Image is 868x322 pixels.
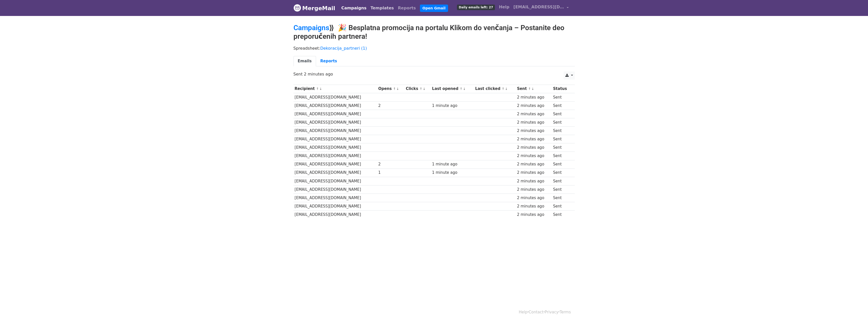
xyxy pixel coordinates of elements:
td: [EMAIL_ADDRESS][DOMAIN_NAME] [293,168,377,177]
a: ↓ [396,87,399,91]
a: Daily emails left: 27 [455,2,497,12]
div: 1 [378,170,403,176]
td: [EMAIL_ADDRESS][DOMAIN_NAME] [293,118,377,127]
div: 1 minute ago [432,170,473,176]
span: [EMAIL_ADDRESS][DOMAIN_NAME] [513,4,564,10]
a: [EMAIL_ADDRESS][DOMAIN_NAME] [511,2,571,14]
a: ↓ [423,87,426,91]
p: Sent 2 minutes ago [293,71,575,77]
div: 2 minutes ago [517,187,551,193]
a: ↑ [528,87,531,91]
td: [EMAIL_ADDRESS][DOMAIN_NAME] [293,152,377,160]
th: Recipient [293,85,377,93]
a: Help [497,2,511,12]
div: 2 minutes ago [517,203,551,209]
td: Sent [552,185,572,194]
td: Sent [552,110,572,118]
td: Sent [552,118,572,127]
td: [EMAIL_ADDRESS][DOMAIN_NAME] [293,202,377,211]
div: 2 [378,161,403,167]
iframe: Chat Widget [843,298,868,322]
div: 2 minutes ago [517,153,551,159]
a: ↑ [460,87,463,91]
th: Last clicked [474,85,516,93]
td: Sent [552,177,572,185]
td: [EMAIL_ADDRESS][DOMAIN_NAME] [293,101,377,110]
td: [EMAIL_ADDRESS][DOMAIN_NAME] [293,143,377,152]
th: Clicks [404,85,431,93]
span: Daily emails left: 27 [457,5,495,10]
div: 1 minute ago [432,103,473,109]
td: Sent [552,168,572,177]
td: [EMAIL_ADDRESS][DOMAIN_NAME] [293,127,377,135]
td: [EMAIL_ADDRESS][DOMAIN_NAME] [293,93,377,101]
td: Sent [552,93,572,101]
div: 2 minutes ago [517,178,551,184]
div: 2 minutes ago [517,94,551,100]
h2: ⟫ 🎉 Besplatna promocija na portalu Klikom do venčanja – Postanite deo preporučenih partnera! [293,24,575,41]
th: Opens [377,85,405,93]
a: ↑ [316,87,319,91]
a: ↑ [393,87,396,91]
a: Privacy [545,310,558,314]
a: Emails [293,56,316,66]
a: Terms [560,310,571,314]
td: Sent [552,211,572,219]
div: 2 minutes ago [517,128,551,134]
div: 2 minutes ago [517,103,551,109]
div: 1 minute ago [432,161,473,167]
td: [EMAIL_ADDRESS][DOMAIN_NAME] [293,135,377,143]
img: MergeMail logo [293,4,301,12]
div: 2 minutes ago [517,212,551,218]
td: [EMAIL_ADDRESS][DOMAIN_NAME] [293,194,377,202]
td: [EMAIL_ADDRESS][DOMAIN_NAME] [293,185,377,194]
a: Contact [529,310,543,314]
a: ↓ [531,87,534,91]
td: Sent [552,127,572,135]
div: 2 minutes ago [517,120,551,125]
td: Sent [552,143,572,152]
td: [EMAIL_ADDRESS][DOMAIN_NAME] [293,177,377,185]
a: ↑ [502,87,505,91]
a: Campaigns [339,3,368,13]
a: ↓ [463,87,466,91]
td: Sent [552,101,572,110]
td: Sent [552,160,572,168]
td: [EMAIL_ADDRESS][DOMAIN_NAME] [293,110,377,118]
td: Sent [552,202,572,211]
div: 2 minutes ago [517,195,551,201]
div: 2 minutes ago [517,111,551,117]
div: 2 [378,103,403,109]
a: MergeMail [293,3,335,13]
a: Reports [316,56,341,66]
a: ↑ [420,87,422,91]
a: ↓ [505,87,508,91]
th: Last opened [431,85,474,93]
th: Status [552,85,572,93]
td: [EMAIL_ADDRESS][DOMAIN_NAME] [293,160,377,168]
div: 2 minutes ago [517,136,551,142]
td: Sent [552,135,572,143]
div: 2 minutes ago [517,145,551,150]
th: Sent [516,85,552,93]
a: Campaigns [293,24,329,32]
td: Sent [552,152,572,160]
div: 2 minutes ago [517,161,551,167]
p: Spreadsheet: [293,46,575,51]
a: Templates [368,3,396,13]
div: 2 minutes ago [517,170,551,176]
a: Open Gmail [420,5,448,12]
a: Reports [396,3,418,13]
td: [EMAIL_ADDRESS][DOMAIN_NAME] [293,211,377,219]
td: Sent [552,194,572,202]
a: Help [519,310,527,314]
a: ↓ [319,87,322,91]
a: Dekoracija_partneri (1) [320,46,367,51]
